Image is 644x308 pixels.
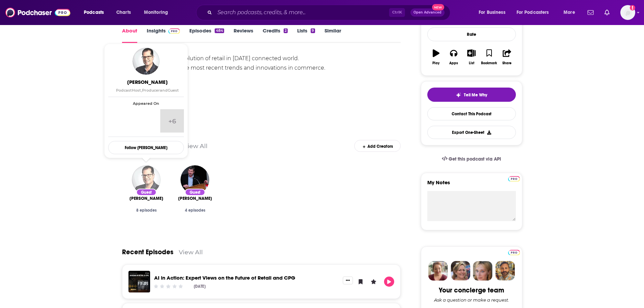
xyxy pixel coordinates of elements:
span: Podcasts [84,8,104,17]
img: Podchaser Pro [508,176,520,182]
label: My Notes [427,179,516,191]
img: Ricardo Belmar [132,165,161,194]
div: RETHINK Retail - the evolution of retail in [DATE] connected world. Join us as we explore the mos... [122,54,401,73]
a: Jeff Roster [178,196,212,201]
img: tell me why sparkle [456,92,461,98]
button: open menu [79,7,113,18]
button: Leave a Rating [368,277,379,287]
button: open menu [139,7,177,18]
img: Jeff Roster [181,165,209,194]
button: tell me why sparkleTell Me Why [427,88,516,102]
img: Barbara Profile [451,261,470,281]
span: [PERSON_NAME] [129,196,163,201]
div: Share [502,61,511,65]
a: [PERSON_NAME]PodcastHost,ProducerandGuest [110,79,185,93]
span: Charts [116,8,131,17]
div: 8 episodes [127,208,165,213]
button: Apps [445,45,462,69]
button: Play [427,45,445,69]
span: For Business [479,8,505,17]
span: , [141,88,142,93]
div: Guest [136,189,157,196]
div: Rate [427,27,516,41]
img: Podchaser Pro [168,28,180,34]
span: [PERSON_NAME] [178,196,212,201]
a: AI in Action: Expert Views on the Future of Retail and CPG [154,275,295,281]
svg: Add a profile image [630,5,635,10]
img: Sydney Profile [428,261,448,281]
a: Ricardo Belmar [129,196,163,201]
span: Appeared On [108,101,184,106]
button: Share [498,45,516,69]
div: 9 [311,28,315,33]
button: Follow [PERSON_NAME] [108,141,184,154]
img: Podchaser - Follow, Share and Rate Podcasts [5,6,70,19]
div: Ask a question or make a request. [434,297,509,303]
span: Ctrl K [389,8,405,17]
a: Reviews [234,27,253,43]
div: [DATE] [194,284,206,289]
div: Play [432,61,439,65]
div: Community Rating: 0 out of 5 [153,284,184,289]
a: Credits2 [263,27,288,43]
span: Logged in as Marketing09 [620,5,635,20]
a: Charts [112,7,135,18]
button: open menu [474,7,514,18]
button: Show More Button [343,277,353,284]
span: Open Advanced [413,11,442,14]
a: Recent Episodes [122,248,173,256]
a: Get this podcast via API [436,151,507,167]
span: Podcast Host Producer Guest [116,88,179,93]
img: Jon Profile [495,261,515,281]
button: open menu [559,7,583,18]
span: Tell Me Why [464,92,487,98]
button: Show profile menu [620,5,635,20]
div: Add Creators [354,140,401,152]
a: Show notifications dropdown [602,7,612,18]
div: Search podcasts, credits, & more... [202,5,457,20]
button: Open AdvancedNew [410,8,445,17]
a: InsightsPodchaser Pro [147,27,180,43]
a: About [122,27,137,43]
div: Apps [449,61,458,65]
span: For Podcasters [517,8,549,17]
a: Similar [325,27,341,43]
a: +6 [160,109,184,133]
a: Pro website [508,175,520,182]
span: More [564,8,575,17]
span: [PERSON_NAME] [110,79,185,85]
input: Search podcasts, credits, & more... [215,7,389,18]
span: New [432,4,444,10]
button: List [462,45,480,69]
div: 484 [215,28,224,33]
a: Lists9 [297,27,315,43]
a: View All [184,142,208,149]
img: User Profile [620,5,635,20]
a: Pro website [508,249,520,255]
img: Podchaser Pro [508,250,520,255]
div: Guest [185,189,205,196]
div: 4 episodes [176,208,214,213]
img: AI in Action: Expert Views on the Future of Retail and CPG [128,271,150,292]
div: 2 [284,28,288,33]
a: Show notifications dropdown [585,7,596,18]
span: Monitoring [144,8,168,17]
a: View All [179,248,203,256]
img: Ricardo Belmar [133,48,160,75]
div: Your concierge team [439,286,504,294]
div: Bookmark [481,61,497,65]
button: Export One-Sheet [427,126,516,139]
div: List [469,61,474,65]
span: Get this podcast via API [449,156,501,162]
button: Bookmark Episode [356,277,366,287]
button: open menu [512,7,559,18]
span: and [160,88,168,93]
button: Play [384,277,394,287]
a: Episodes484 [189,27,224,43]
